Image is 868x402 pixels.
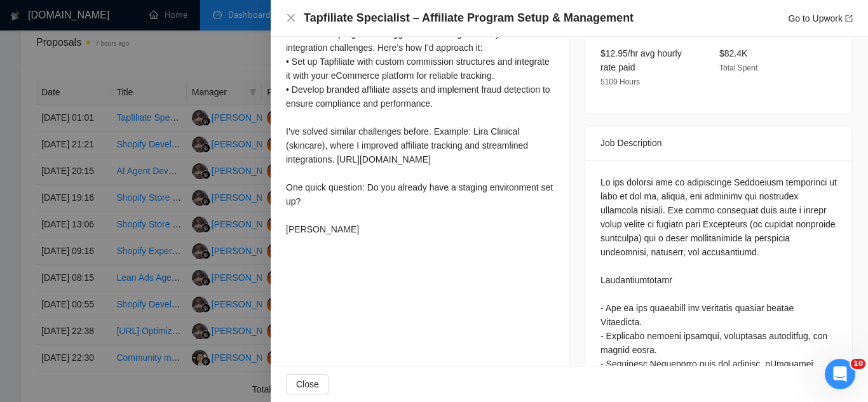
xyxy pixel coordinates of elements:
[296,377,319,391] span: Close
[851,359,865,369] span: 10
[600,48,682,72] span: $12.95/hr avg hourly rate paid
[719,48,747,58] span: $82.4K
[825,359,855,389] iframe: Intercom live chat
[304,10,634,26] h4: Tapfiliate Specialist – Affiliate Program Setup & Management
[788,13,853,23] a: Go to Upworkexport
[286,13,296,23] button: Close
[600,126,837,160] div: Job Description
[286,13,296,23] span: close
[845,15,853,22] span: export
[719,64,757,72] span: Total Spent
[286,374,329,394] button: Close
[600,77,640,86] span: 5109 Hours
